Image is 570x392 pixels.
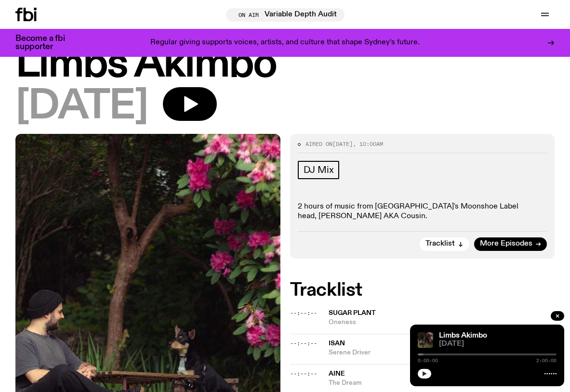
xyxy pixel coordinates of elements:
span: Isan [329,340,345,347]
span: Aired on [305,140,332,148]
span: Oneness [329,318,555,327]
span: [DATE] [332,140,353,148]
span: 0:00:00 [418,358,438,363]
img: Jackson sits at an outdoor table, legs crossed and gazing at a black and brown dog also sitting a... [418,332,433,348]
span: DJ Mix [304,165,334,175]
span: --:--:-- [290,340,317,347]
span: The Dream [329,379,471,388]
span: [DATE] [15,87,147,126]
button: On AirVariable Depth Audit [226,8,345,22]
span: [DATE] [439,340,557,348]
h2: Tracklist [290,282,555,299]
a: More Episodes [474,237,547,251]
a: DJ Mix [298,161,340,179]
h3: Become a fbi supporter [15,35,77,51]
p: Regular giving supports voices, artists, and culture that shape Sydney’s future. [150,39,420,47]
a: Limbs Akimbo [439,332,487,340]
button: Tracklist [420,237,469,251]
span: --:--:-- [290,370,317,378]
span: , 10:00am [353,140,383,148]
span: Aine [329,370,345,377]
span: Serene Driver [329,348,555,357]
span: --:--:-- [290,309,317,317]
h1: Limbs Akimbo [15,45,555,84]
span: More Episodes [480,240,532,248]
span: Sugar Plant [329,310,376,316]
p: 2 hours of music from [GEOGRAPHIC_DATA]'s Moonshoe Label head, [PERSON_NAME] AKA Cousin. [298,202,547,221]
span: Tracklist [425,240,455,248]
span: 2:00:00 [536,358,557,363]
